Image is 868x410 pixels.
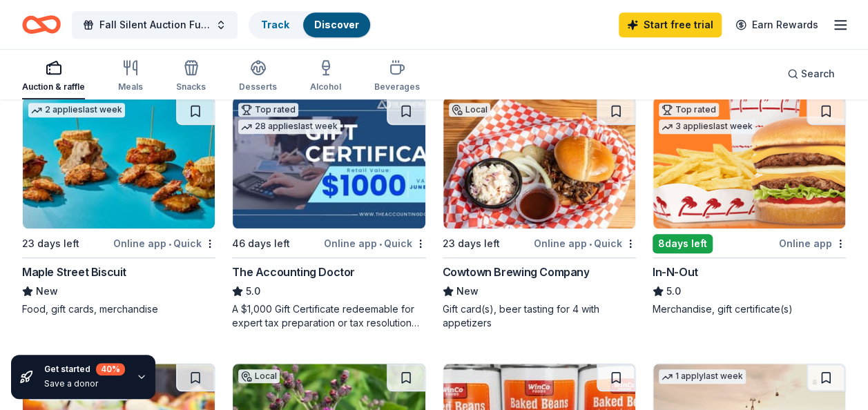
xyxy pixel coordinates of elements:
[776,60,846,88] button: Search
[589,238,592,249] span: •
[96,363,125,375] div: 40 %
[659,369,746,384] div: 1 apply last week
[99,17,210,33] span: Fall Silent Auction Fundraiser
[324,235,426,252] div: Online app Quick
[379,238,382,249] span: •
[232,235,290,252] div: 46 days left
[310,54,341,99] button: Alcohol
[653,302,846,316] div: Merchandise, gift certificate(s)
[232,264,355,280] div: The Accounting Doctor
[443,97,636,330] a: Image for Cowtown Brewing CompanyLocal23 days leftOnline app•QuickCowtown Brewing CompanyNewGift ...
[238,369,280,383] div: Local
[443,97,635,228] img: Image for Cowtown Brewing Company
[232,302,425,330] div: A $1,000 Gift Certificate redeemable for expert tax preparation or tax resolution services—recipi...
[176,81,206,92] div: Snacks
[118,54,143,99] button: Meals
[28,103,125,117] div: 2 applies last week
[233,97,425,228] img: Image for The Accounting Doctor
[727,12,827,37] a: Earn Rewards
[239,81,277,92] div: Desserts
[22,235,79,252] div: 23 days left
[314,19,359,30] a: Discover
[666,283,681,300] span: 5.0
[801,66,835,82] span: Search
[779,235,846,252] div: Online app
[249,11,372,39] button: TrackDiscover
[449,103,490,117] div: Local
[113,235,215,252] div: Online app Quick
[168,238,171,249] span: •
[22,302,215,316] div: Food, gift cards, merchandise
[443,235,500,252] div: 23 days left
[232,97,425,330] a: Image for The Accounting DoctorTop rated28 applieslast week46 days leftOnline app•QuickThe Accoun...
[44,363,125,375] div: Get started
[374,54,420,99] button: Beverages
[238,103,298,117] div: Top rated
[653,234,713,253] div: 8 days left
[653,264,698,280] div: In-N-Out
[36,283,58,300] span: New
[534,235,636,252] div: Online app Quick
[310,81,341,92] div: Alcohol
[22,54,85,99] button: Auction & raffle
[443,302,636,330] div: Gift card(s), beer tasting for 4 with appetizers
[22,264,126,280] div: Maple Street Biscuit
[261,19,289,30] a: Track
[118,81,143,92] div: Meals
[653,97,845,228] img: Image for In-N-Out
[374,81,420,92] div: Beverages
[456,283,479,300] span: New
[238,119,340,134] div: 28 applies last week
[23,97,215,228] img: Image for Maple Street Biscuit
[619,12,722,37] a: Start free trial
[72,11,238,39] button: Fall Silent Auction Fundraiser
[22,97,215,316] a: Image for Maple Street Biscuit2 applieslast week23 days leftOnline app•QuickMaple Street BiscuitN...
[22,8,61,41] a: Home
[22,81,85,92] div: Auction & raffle
[246,283,260,300] span: 5.0
[659,119,755,134] div: 3 applies last week
[44,378,125,389] div: Save a donor
[659,103,719,117] div: Top rated
[443,264,590,280] div: Cowtown Brewing Company
[176,54,206,99] button: Snacks
[239,54,277,99] button: Desserts
[653,97,846,316] a: Image for In-N-OutTop rated3 applieslast week8days leftOnline appIn-N-Out5.0Merchandise, gift cer...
